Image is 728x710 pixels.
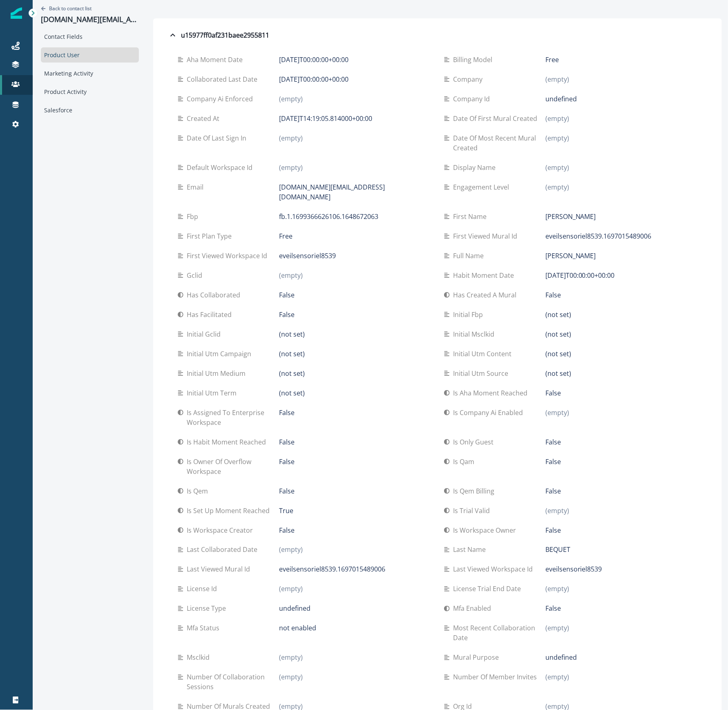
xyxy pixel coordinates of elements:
p: Company id [453,94,493,104]
p: Is assigned to enterprise workspace [187,408,279,427]
p: [DATE]T00:00:00+00:00 [279,55,348,65]
p: (not set) [279,349,305,359]
p: (not set) [279,329,305,339]
p: Company [453,74,486,84]
p: (empty) [279,672,303,682]
p: (empty) [545,133,569,143]
p: undefined [545,653,577,663]
p: Has facilitated [187,310,235,319]
p: Last name [453,545,489,555]
p: First viewed workspace id [187,251,270,261]
div: Product User [41,47,139,63]
p: First viewed mural id [453,231,520,241]
p: (not set) [545,349,571,359]
p: Created at [187,114,223,123]
p: [DATE]T14:19:05.814000+00:00 [279,114,372,123]
p: eveilsensoriel8539.1697015489006 [545,231,652,241]
button: u15977ff0af231baee2955811 [161,27,714,43]
div: Marketing Activity [41,66,139,81]
p: Collaborated last date [187,74,261,84]
p: Last collaborated date [187,545,261,555]
p: False [279,437,295,447]
p: (not set) [545,329,571,339]
p: Msclkid [187,653,213,663]
button: Go back [41,5,92,12]
p: Is owner of overflow workspace [187,457,279,476]
p: (not set) [545,310,571,319]
p: eveilsensoriel8539.1697015489006 [279,565,385,574]
p: (empty) [279,584,303,594]
p: False [545,525,561,535]
p: BEQUET [545,545,570,555]
p: Company ai enforced [187,94,256,104]
p: Number of collaboration sessions [187,672,279,692]
p: False [545,388,561,398]
p: (empty) [545,623,569,633]
p: Email [187,182,207,192]
p: (empty) [279,653,303,663]
p: Free [545,55,559,65]
p: [PERSON_NAME] [545,251,596,261]
p: Mfa enabled [453,604,494,614]
p: Date of last sign in [187,133,250,143]
p: Display name [453,163,499,172]
p: Default workspace id [187,163,256,172]
p: False [279,486,295,496]
p: False [545,457,561,467]
p: (empty) [545,163,569,172]
p: Initial utm term [187,388,240,398]
p: (not set) [545,368,571,378]
p: Is company ai enabled [453,408,526,418]
p: False [279,408,295,418]
p: [DATE]T00:00:00+00:00 [545,270,615,280]
p: Habit moment date [453,270,517,280]
p: [DATE]T00:00:00+00:00 [279,74,348,84]
p: Billing model [453,55,496,65]
p: False [545,290,561,300]
p: Free [279,231,293,241]
p: Is trial valid [453,506,493,516]
p: Number of member invites [453,672,540,682]
p: False [545,486,561,496]
p: Is aha moment reached [453,388,531,398]
p: Back to contact list [49,5,92,12]
p: Is qem billing [453,486,498,496]
p: fb.1.1699366626106.1648672063 [279,212,378,221]
p: Initial utm campaign [187,349,255,359]
p: Initial msclkid [453,329,498,339]
p: Is set up moment reached [187,506,273,516]
p: License id [187,584,220,594]
p: False [279,525,295,535]
p: Aha moment date [187,55,246,65]
p: Last viewed workspace id [453,565,536,574]
p: (empty) [545,672,569,682]
p: Is qam [453,457,478,467]
p: False [545,437,561,447]
p: (not set) [279,388,305,398]
p: Fbp [187,212,201,221]
p: Engagement level [453,182,512,192]
p: eveilsensoriel8539 [545,565,602,574]
p: (empty) [545,74,569,84]
p: [DOMAIN_NAME][EMAIL_ADDRESS][DOMAIN_NAME] [279,182,431,202]
p: Initial gclid [187,329,224,339]
p: Is workspace owner [453,525,519,535]
p: Has collaborated [187,290,243,300]
p: License trial end date [453,584,524,594]
p: eveilsensoriel8539 [279,251,336,261]
p: (empty) [279,94,303,104]
p: True [279,506,293,516]
p: (empty) [545,182,569,192]
div: Salesforce [41,103,139,118]
p: (empty) [279,133,303,143]
p: False [279,290,295,300]
p: Is only guest [453,437,497,447]
p: False [279,310,295,319]
p: Last viewed mural id [187,565,253,574]
p: Initial utm source [453,368,511,378]
p: Mfa status [187,623,223,633]
p: (empty) [545,408,569,418]
p: Is habit moment reached [187,437,269,447]
p: First name [453,212,490,221]
p: (empty) [279,270,303,280]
